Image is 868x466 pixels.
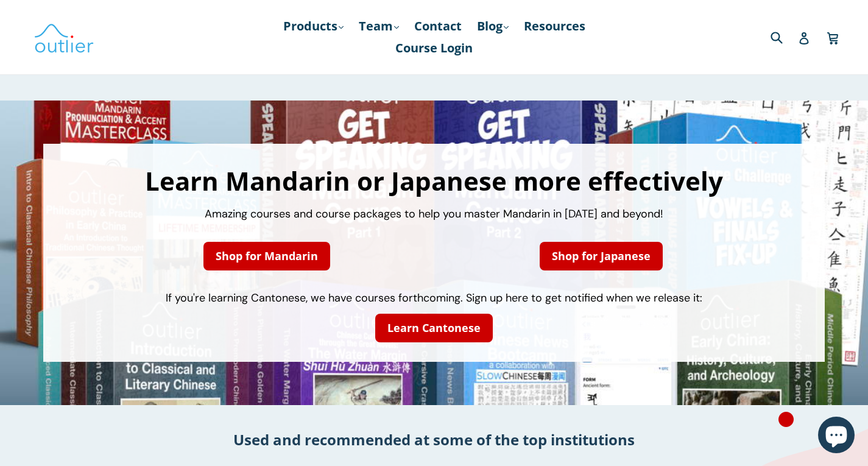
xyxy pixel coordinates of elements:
a: Resources [518,15,591,37]
a: Learn Cantonese [375,314,493,342]
img: Outlier Linguistics [34,19,94,55]
a: Course Login [389,37,479,59]
a: Shop for Japanese [540,242,663,270]
span: Amazing courses and course packages to help you master Mandarin in [DATE] and beyond! [205,207,663,221]
h1: Learn Mandarin or Japanese more effectively [55,168,813,194]
a: Blog [471,15,515,37]
a: Products [277,15,350,37]
a: Shop for Mandarin [203,242,330,270]
span: If you're learning Cantonese, we have courses forthcoming. Sign up here to get notified when we r... [166,291,702,305]
inbox-online-store-chat: Shopify online store chat [814,417,858,456]
input: Search [767,24,801,49]
a: Team [353,15,405,37]
a: Contact [408,15,468,37]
